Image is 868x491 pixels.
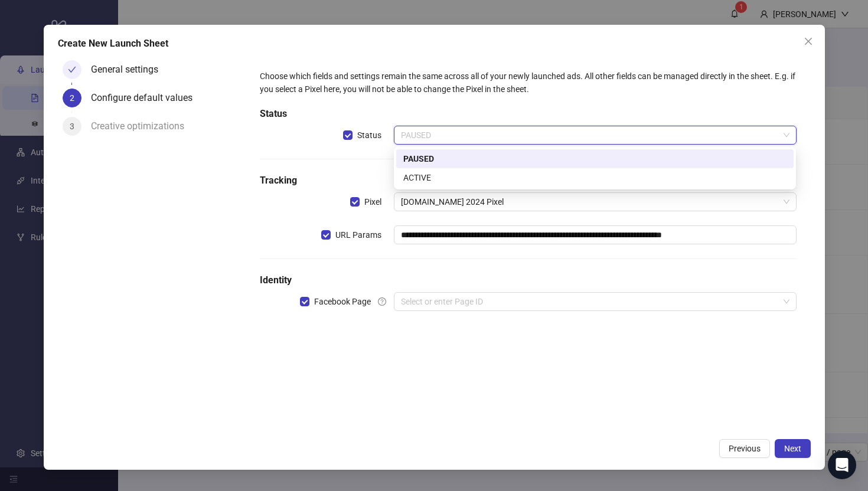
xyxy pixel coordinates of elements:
[401,126,789,144] span: PAUSED
[68,66,76,74] span: check
[804,37,813,46] span: close
[91,60,168,79] div: General settings
[403,171,787,184] div: ACTIVE
[719,439,770,458] button: Previous
[58,37,811,51] div: Create New Launch Sheet
[353,129,386,142] span: Status
[729,444,761,453] span: Previous
[828,451,856,479] div: Open Intercom Messenger
[799,32,818,51] button: Close
[403,152,787,165] div: PAUSED
[260,70,796,96] div: Choose which fields and settings remain the same across all of your newly launched ads. All other...
[260,174,796,188] h5: Tracking
[70,122,74,131] span: 3
[260,273,796,287] h5: Identity
[260,107,796,121] h5: Status
[360,195,386,208] span: Pixel
[401,193,789,211] span: Kitchn.io 2024 Pixel
[331,228,386,241] span: URL Params
[396,168,794,187] div: ACTIVE
[309,295,376,308] span: Facebook Page
[396,149,794,168] div: PAUSED
[378,297,386,306] span: question-circle
[775,439,811,458] button: Next
[784,444,801,453] span: Next
[91,117,194,136] div: Creative optimizations
[91,89,202,107] div: Configure default values
[70,93,74,103] span: 2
